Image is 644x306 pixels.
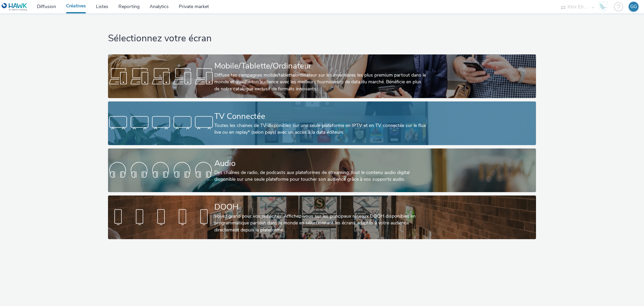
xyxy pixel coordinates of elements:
[108,54,536,98] a: Mobile/Tablette/OrdinateurDiffuse tes campagnes mobile/tablette/ordinateur sur les inventaires le...
[214,111,427,122] div: TV Connectée
[108,195,536,239] a: DOOHVoyez grand pour vos publicités! Affichez-vous sur les principaux réseaux DOOH disponibles en...
[598,1,608,12] img: Hawk Academy
[598,1,610,12] a: Hawk Academy
[630,2,637,12] div: GG
[214,122,427,136] div: Toutes les chaines de TV disponibles sur une seule plateforme en IPTV et en TV connectée sur le f...
[214,60,427,72] div: Mobile/Tablette/Ordinateur
[214,72,427,92] div: Diffuse tes campagnes mobile/tablette/ordinateur sur les inventaires les plus premium partout dan...
[108,148,536,192] a: AudioDes chaînes de radio, de podcasts aux plateformes de streaming: tout le contenu audio digita...
[214,201,427,213] div: DOOH
[108,32,536,45] h1: Sélectionnez votre écran
[2,3,28,11] img: undefined Logo
[108,101,536,145] a: TV ConnectéeToutes les chaines de TV disponibles sur une seule plateforme en IPTV et en TV connec...
[214,169,427,183] div: Des chaînes de radio, de podcasts aux plateformes de streaming: tout le contenu audio digital dis...
[214,213,427,233] div: Voyez grand pour vos publicités! Affichez-vous sur les principaux réseaux DOOH disponibles en pro...
[214,158,427,169] div: Audio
